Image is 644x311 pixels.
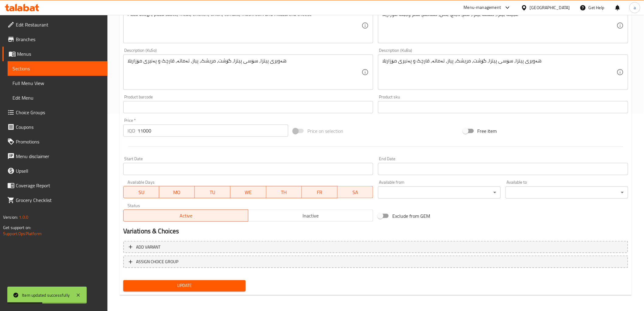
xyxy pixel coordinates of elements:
[307,127,343,135] span: Price on selection
[2,105,107,120] a: Choice Groups
[2,134,107,149] a: Promotions
[266,186,302,198] button: TH
[22,292,70,299] div: Item updated successfully
[128,282,241,290] span: Update
[123,256,628,268] button: ASSIGN CHOICE GROUP
[251,211,371,220] span: Inactive
[128,58,362,87] textarea: هەویری پیتزا، سۆسی پیتزا، گۆشت، مریشک، پیاز، تەماتە، قارچک و پەنیری مۆزارێلا
[2,120,107,134] a: Coupons
[123,227,628,236] h2: Variations & Choices
[12,80,103,87] span: Full Menu View
[16,153,103,160] span: Menu disclaimer
[123,186,159,198] button: SU
[2,193,107,207] a: Grocery Checklist
[478,127,497,135] span: Free item
[123,280,246,292] button: Update
[2,17,107,32] a: Edit Restaurant
[16,138,103,145] span: Promotions
[230,186,266,198] button: WE
[506,186,628,199] div: ​
[136,258,179,266] span: ASSIGN CHOICE GROUP
[17,50,103,58] span: Menus
[197,188,228,197] span: TU
[12,94,103,101] span: Edit Menu
[248,210,373,222] button: Inactive
[233,188,264,197] span: WE
[8,90,107,105] a: Edit Menu
[3,230,42,238] a: Support.OpsPlatform
[16,196,103,204] span: Grocery Checklist
[195,186,230,198] button: TU
[2,164,107,178] a: Upsell
[269,188,299,197] span: TH
[304,188,335,197] span: FR
[378,101,628,113] input: Please enter product sku
[16,123,103,131] span: Coupons
[123,241,628,253] button: Add variant
[530,4,570,11] div: [GEOGRAPHIC_DATA]
[159,186,195,198] button: MO
[340,188,371,197] span: SA
[16,167,103,175] span: Upsell
[138,125,288,137] input: Please enter price
[634,4,636,11] span: a
[162,188,192,197] span: MO
[8,61,107,76] a: Sections
[136,243,161,251] span: Add variant
[126,188,157,197] span: SU
[382,11,617,40] textarea: عجينة بيتزا، صلصة بيتزا، لحم، دجاج، بصل، طماطم، فطر وجبنة موزاريلا
[382,58,617,87] textarea: هەویری پیتزا، سۆسی پیتزا، گۆشت، مریشک، پیاز، تەماتە، قارچک و پەنیری مۆزارێلا
[123,101,373,113] input: Please enter product barcode
[16,36,103,43] span: Branches
[19,213,28,221] span: 1.0.0
[16,109,103,116] span: Choice Groups
[338,186,373,198] button: SA
[3,213,18,221] span: Version:
[12,65,103,72] span: Sections
[126,211,246,220] span: Active
[3,224,31,231] span: Get support on:
[123,210,248,222] button: Active
[302,186,338,198] button: FR
[464,4,501,11] div: Menu-management
[2,47,107,61] a: Menus
[16,182,103,189] span: Coverage Report
[2,178,107,193] a: Coverage Report
[2,32,107,47] a: Branches
[8,76,107,90] a: Full Menu View
[16,21,103,28] span: Edit Restaurant
[378,186,501,199] div: ​
[128,127,135,134] p: IQD
[392,212,430,220] span: Exclude from GEM
[2,149,107,164] a: Menu disclaimer
[128,11,362,40] textarea: Pizza dough, pizza sauce, meat, chicken, onion, tomato, mushroom and mozzarella cheese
